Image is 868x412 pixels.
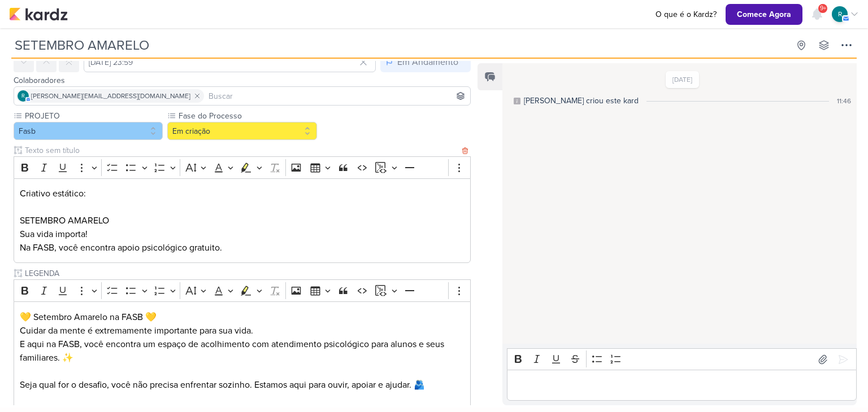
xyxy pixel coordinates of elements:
[397,55,458,69] div: Em Andamento
[20,310,465,324] p: 💛 Setembro Amarelo na FASB 💛
[838,9,842,19] p: r
[11,35,789,55] input: Kard Sem Título
[726,4,802,25] button: Comece Agora
[24,110,163,122] label: PROJETO
[14,122,163,140] button: Fasb
[20,378,465,405] p: Seja qual for o desafio, você não precisa enfrentar sozinho. Estamos aqui para ouvir, apoiar e aj...
[23,144,459,156] input: Texto sem título
[84,52,376,72] input: Select a date
[177,110,316,122] label: Fase do Processo
[206,89,468,103] input: Buscar
[14,279,471,301] div: Editor toolbar
[9,7,68,21] img: kardz.app
[20,227,465,241] p: Sua vida importa!
[14,156,471,178] div: Editor toolbar
[23,268,471,279] input: Texto sem título
[167,122,316,140] button: Em criação
[832,6,848,22] div: roberta.pecora@fasb.com.br
[507,370,857,401] div: Editor editing area: main
[380,52,471,72] button: Em Andamento
[20,187,465,200] p: Criativo estático:
[20,214,465,227] p: SETEMBRO AMARELO
[524,95,639,107] div: [PERSON_NAME] criou este kard
[21,94,25,99] p: r
[31,91,190,101] span: [PERSON_NAME][EMAIL_ADDRESS][DOMAIN_NAME]
[14,74,471,86] div: Colaboradores
[20,324,465,378] p: Cuidar da mente é extremamente importante para sua vida. E aqui na FASB, você encontra um espaço ...
[837,96,851,106] div: 11:46
[20,241,465,255] p: Na FASB, você encontra apoio psicológico gratuito.
[651,8,721,20] a: O que é o Kardz?
[507,348,857,370] div: Editor toolbar
[820,4,826,13] span: 9+
[14,178,471,264] div: Editor editing area: main
[18,90,29,102] div: roberta.pecora@fasb.com.br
